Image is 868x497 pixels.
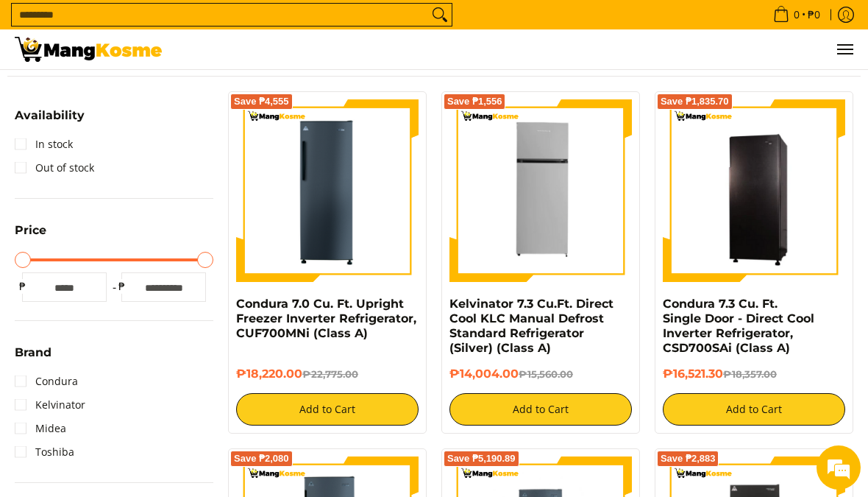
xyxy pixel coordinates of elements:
[15,347,51,370] summary: Open
[241,7,277,43] div: Minimize live chat window
[15,110,85,121] span: Availability
[15,225,46,247] summary: Open
[15,393,85,417] a: Kelvinator
[7,336,280,388] textarea: Type your message and hit 'Enter'
[234,454,289,463] span: Save ₱2,080
[791,10,802,20] span: 0
[15,370,78,393] a: Condura
[447,97,502,106] span: Save ₱1,556
[15,440,74,464] a: Toshiba
[15,37,162,62] img: Bodega Sale Refrigerator l Mang Kosme: Home Appliances Warehouse Sale
[15,156,94,180] a: Out of stock
[177,29,853,69] nav: Main Menu
[449,99,632,282] img: Kelvinator 7.3 Cu.Ft. Direct Cool KLC Manual Defrost Standard Refrigerator (Silver) (Class A)
[449,297,613,355] a: Kelvinator 7.3 Cu.Ft. Direct Cool KLC Manual Defrost Standard Refrigerator (Silver) (Class A)
[663,297,814,355] a: Condura 7.3 Cu. Ft. Single Door - Direct Cool Inverter Refrigerator, CSD700SAi (Class A)
[236,367,419,382] h6: ₱18,220.00
[15,225,46,236] span: Price
[805,10,822,20] span: ₱0
[723,368,777,380] del: ₱18,357.00
[661,97,729,106] span: Save ₱1,835.70
[836,29,853,69] button: Menu
[15,279,29,294] span: ₱
[449,393,632,426] button: Add to Cart
[449,367,632,382] h6: ₱14,004.00
[236,99,419,282] img: Condura 7.0 Cu. Ft. Upright Freezer Inverter Refrigerator, CUF700MNi (Class A)
[236,297,416,340] a: Condura 7.0 Cu. Ft. Upright Freezer Inverter Refrigerator, CUF700MNi (Class A)
[85,152,203,301] span: We're online!
[236,393,419,426] button: Add to Cart
[177,29,853,69] ul: Customer Navigation
[302,368,358,380] del: ₱22,775.00
[447,454,516,463] span: Save ₱5,190.89
[663,367,845,382] h6: ₱16,521.30
[519,368,573,380] del: ₱15,560.00
[769,7,825,23] span: •
[663,102,845,280] img: Condura 7.3 Cu. Ft. Single Door - Direct Cool Inverter Refrigerator, CSD700SAi (Class A)
[77,82,247,102] div: Chat with us now
[15,133,73,156] a: In stock
[15,347,51,359] span: Brand
[661,454,716,463] span: Save ₱2,883
[114,279,129,294] span: ₱
[663,393,845,426] button: Add to Cart
[15,417,66,440] a: Midea
[15,110,85,133] summary: Open
[428,4,452,26] button: Search
[234,97,289,106] span: Save ₱4,555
